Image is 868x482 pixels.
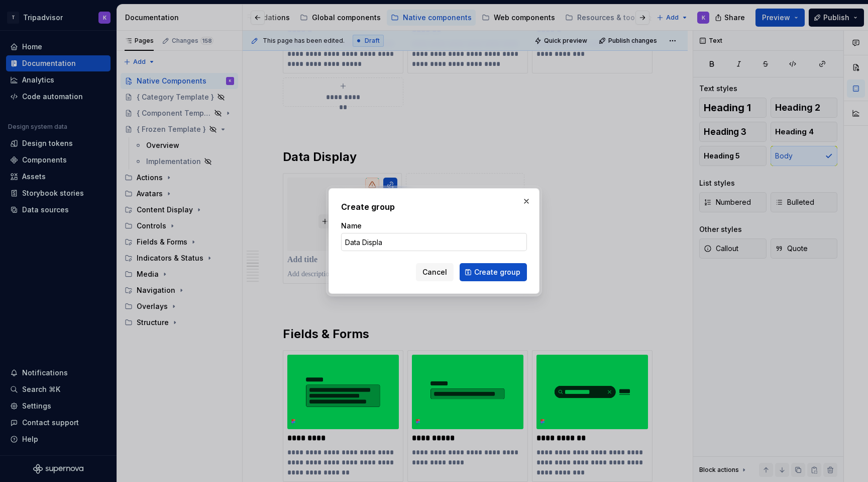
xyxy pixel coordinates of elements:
[460,263,527,281] button: Create group
[474,267,520,277] span: Create group
[341,221,362,231] label: Name
[422,267,447,277] span: Cancel
[416,263,454,281] button: Cancel
[341,201,527,213] h2: Create group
